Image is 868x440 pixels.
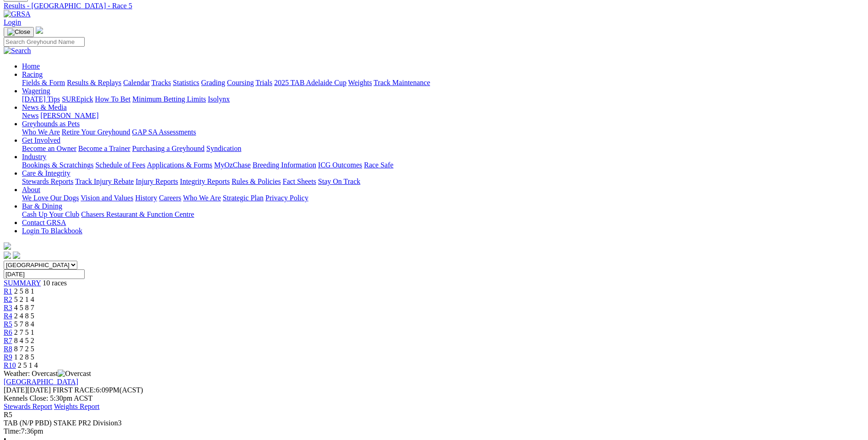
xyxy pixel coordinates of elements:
[4,312,12,320] a: R4
[54,402,100,410] a: Weights Report
[22,210,79,218] a: Cash Up Your Club
[4,287,12,295] a: R1
[13,252,20,259] img: twitter.svg
[81,210,194,218] a: Chasers Restaurant & Function Centre
[159,194,181,202] a: Careers
[18,361,38,369] span: 2 5 1 4
[4,279,41,287] a: SUMMARY
[132,95,206,103] a: Minimum Betting Limits
[14,353,34,361] span: 1 2 8 5
[173,79,199,86] a: Statistics
[4,328,12,336] a: R6
[14,320,34,328] span: 5 7 8 4
[53,386,96,394] span: FIRST RACE:
[4,402,52,410] a: Stewards Report
[53,386,143,394] span: 6:09PM(ACST)
[180,177,230,185] a: Integrity Reports
[22,219,66,226] a: Contact GRSA
[4,411,12,419] span: R5
[4,386,27,394] span: [DATE]
[214,161,251,169] a: MyOzChase
[4,269,85,279] input: Select date
[22,210,864,219] div: Bar & Dining
[4,242,11,250] img: logo-grsa-white.png
[78,145,130,152] a: Become a Trainer
[14,337,34,344] span: 8 4 5 2
[22,145,864,153] div: Get Involved
[14,295,34,303] span: 5 2 1 4
[123,79,150,86] a: Calendar
[223,194,264,202] a: Strategic Plan
[4,295,12,303] a: R2
[14,287,34,295] span: 2 5 8 1
[4,345,12,353] a: R8
[4,10,31,18] img: GRSA
[14,304,34,311] span: 4 5 8 7
[22,177,73,185] a: Stewards Reports
[22,87,50,95] a: Wagering
[208,95,230,103] a: Isolynx
[4,27,34,37] button: Toggle navigation
[81,194,133,202] a: Vision and Values
[22,136,60,144] a: Get Involved
[22,120,80,128] a: Greyhounds as Pets
[4,47,31,55] img: Search
[40,112,98,119] a: [PERSON_NAME]
[4,394,864,402] div: Kennels Close: 5:30pm ACST
[22,79,65,86] a: Fields & Form
[147,161,212,169] a: Applications & Forms
[283,177,316,185] a: Fact Sheets
[4,361,16,369] span: R10
[22,62,40,70] a: Home
[22,194,864,202] div: About
[4,304,12,311] a: R3
[4,320,12,328] a: R5
[62,128,130,136] a: Retire Your Greyhound
[255,79,272,86] a: Trials
[348,79,372,86] a: Weights
[4,37,85,47] input: Search
[22,177,864,186] div: Care & Integrity
[4,427,864,435] div: 7:36pm
[227,79,254,86] a: Coursing
[318,161,362,169] a: ICG Outcomes
[95,95,131,103] a: How To Bet
[4,370,91,377] span: Weather: Overcast
[4,353,12,361] a: R9
[4,18,21,26] a: Login
[22,79,864,87] div: Racing
[36,27,43,34] img: logo-grsa-white.png
[22,227,82,235] a: Login To Blackbook
[14,312,34,320] span: 2 4 8 5
[4,378,78,386] a: [GEOGRAPHIC_DATA]
[14,345,34,353] span: 8 7 2 5
[374,79,430,86] a: Track Maintenance
[232,177,281,185] a: Rules & Policies
[22,145,76,152] a: Become an Owner
[4,252,11,259] img: facebook.svg
[183,194,221,202] a: Who We Are
[22,128,60,136] a: Who We Are
[206,145,241,152] a: Syndication
[4,337,12,344] a: R7
[22,112,38,119] a: News
[318,177,360,185] a: Stay On Track
[22,103,67,111] a: News & Media
[22,202,62,210] a: Bar & Dining
[58,370,91,378] img: Overcast
[43,279,67,287] span: 10 races
[62,95,93,103] a: SUREpick
[95,161,145,169] a: Schedule of Fees
[135,177,178,185] a: Injury Reports
[135,194,157,202] a: History
[132,145,205,152] a: Purchasing a Greyhound
[67,79,121,86] a: Results & Replays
